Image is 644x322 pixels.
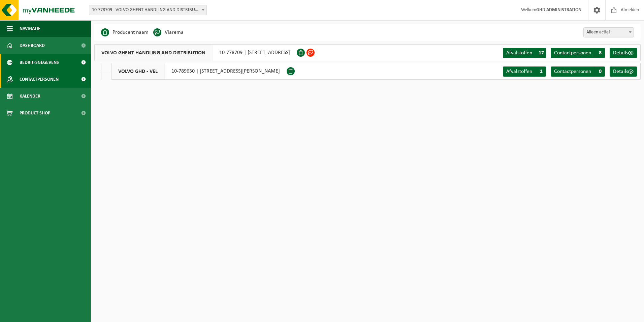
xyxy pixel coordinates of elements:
[506,50,532,56] span: Afvalstoffen
[613,69,628,74] span: Details
[89,5,206,15] span: 10-778709 - VOLVO GHENT HANDLING AND DISTRIBUTION - DESTELDONK
[95,45,213,61] span: VOLVO GHENT HANDLING AND DISTRIBUTION
[101,27,149,37] li: Producent naam
[610,66,637,77] a: Details
[94,44,297,61] div: 10-778709 | [STREET_ADDRESS]
[20,20,40,37] span: Navigatie
[584,28,634,37] span: Alleen actief
[111,63,165,79] span: VOLVO GHD - VEL
[613,50,628,56] span: Details
[536,66,546,77] span: 1
[595,66,605,77] span: 0
[551,66,605,77] a: Contactpersonen 0
[20,88,40,105] span: Kalender
[20,37,45,54] span: Dashboard
[503,48,546,58] a: Afvalstoffen 17
[20,54,59,71] span: Bedrijfsgegevens
[506,69,532,74] span: Afvalstoffen
[536,7,581,12] strong: GHD ADMINISTRATION
[20,71,59,88] span: Contactpersonen
[554,69,591,74] span: Contactpersonen
[153,27,184,37] li: Vlarema
[595,48,605,58] span: 8
[536,48,546,58] span: 17
[554,50,591,56] span: Contactpersonen
[610,48,637,58] a: Details
[111,63,287,80] div: 10-789630 | [STREET_ADDRESS][PERSON_NAME]
[503,66,546,77] a: Afvalstoffen 1
[551,48,605,58] a: Contactpersonen 8
[20,105,50,122] span: Product Shop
